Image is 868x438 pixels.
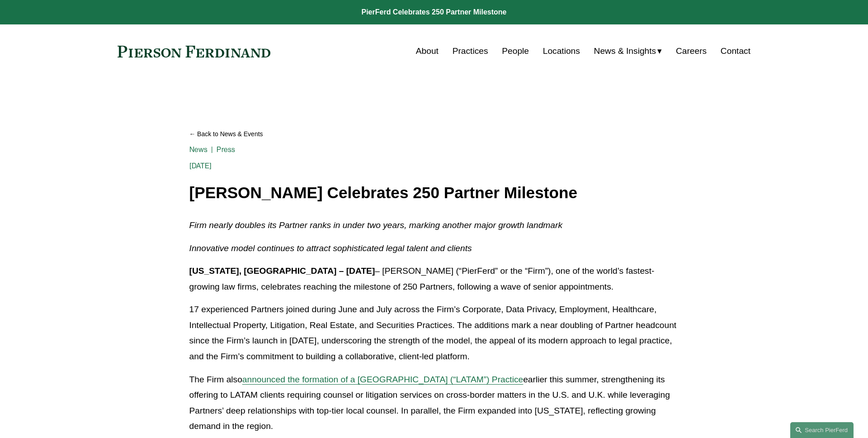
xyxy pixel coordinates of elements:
p: 17 experienced Partners joined during June and July across the Firm’s Corporate, Data Privacy, Em... [189,302,679,364]
a: Press [217,145,235,154]
em: Firm nearly doubles its Partner ranks in under two years, marking another major growth landmark [189,220,562,230]
a: folder dropdown [594,43,662,60]
a: News [189,145,208,154]
strong: [US_STATE], [GEOGRAPHIC_DATA] – [DATE] [189,266,375,276]
a: Search this site [790,422,854,438]
a: Locations [543,43,580,60]
p: The Firm also earlier this summer, strengthening its offering to LATAM clients requiring counsel ... [189,372,679,434]
p: – [PERSON_NAME] (“PierFerd” or the “Firm”), one of the world’s fastest-growing law firms, celebra... [189,263,679,295]
a: announced the formation of a [GEOGRAPHIC_DATA] (“LATAM”) Practice [242,375,523,384]
a: Contact [721,43,750,60]
a: People [502,43,529,60]
a: Practices [453,43,488,60]
a: Careers [676,43,707,60]
span: [DATE] [189,162,212,170]
em: Innovative model continues to attract sophisticated legal talent and clients [189,243,472,253]
span: News & Insights [594,43,656,59]
a: Back to News & Events [189,126,679,142]
h1: [PERSON_NAME] Celebrates 250 Partner Milestone [189,184,679,202]
a: About [416,43,439,60]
